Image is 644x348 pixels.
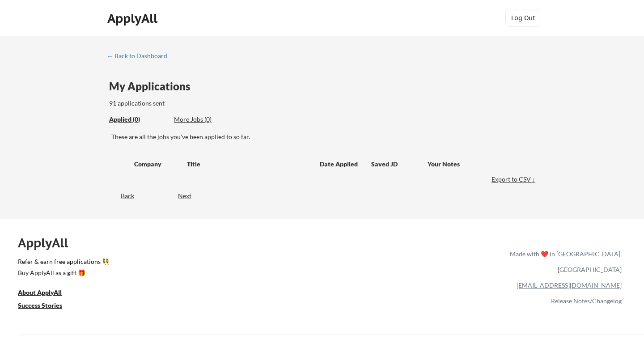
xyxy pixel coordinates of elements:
[107,52,174,61] a: ← Back to Dashboard
[18,289,62,296] u: About ApplyAll
[18,268,107,279] a: Buy ApplyAll as a gift 🎁
[18,270,107,276] div: Buy ApplyAll as a gift 🎁
[371,156,428,172] div: Saved JD
[505,9,541,27] button: Log Out
[551,297,622,305] a: Release Notes/Changelog
[428,160,530,169] div: Your Notes
[18,301,74,312] a: Success Stories
[506,246,622,277] div: Made with ❤️ in [GEOGRAPHIC_DATA], [GEOGRAPHIC_DATA]
[18,288,74,299] a: About ApplyAll
[109,81,198,92] div: My Applications
[18,235,78,250] div: ApplyAll
[187,160,311,169] div: Title
[134,160,179,169] div: Company
[320,160,359,169] div: Date Applied
[178,191,202,200] div: Next
[109,115,167,124] div: These are all the jobs you've been applied to so far.
[18,301,62,309] u: Success Stories
[109,99,282,108] div: 91 applications sent
[111,132,538,141] div: These are all the jobs you've been applied to so far.
[107,11,160,26] div: ApplyAll
[107,53,174,59] div: ← Back to Dashboard
[109,115,167,124] div: Applied (0)
[107,191,134,200] div: Back
[491,175,538,184] div: Export to CSV ↓
[517,281,622,289] a: [EMAIL_ADDRESS][DOMAIN_NAME]
[174,115,240,124] div: More Jobs (0)
[174,115,240,124] div: These are job applications we think you'd be a good fit for, but couldn't apply you to automatica...
[18,259,323,268] a: Refer & earn free applications 👯‍♀️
